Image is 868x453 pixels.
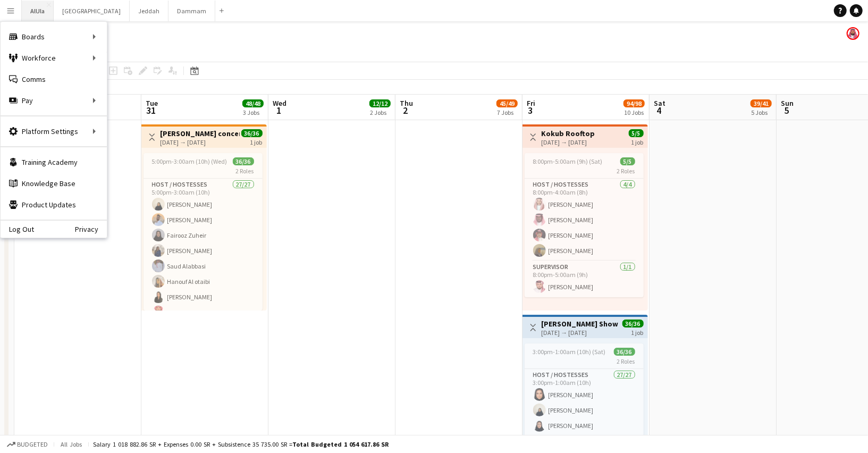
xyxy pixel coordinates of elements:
div: Boards [1,26,107,47]
div: 1 job [631,137,644,146]
app-card-role: Host / Hostesses4/48:00pm-4:00am (8h)[PERSON_NAME][PERSON_NAME][PERSON_NAME][PERSON_NAME] [525,179,644,261]
span: 31 [144,104,158,116]
span: Sat [654,98,665,108]
span: 8:00pm-5:00am (9h) (Sat) [533,157,603,165]
span: 48/48 [242,99,264,107]
div: [DATE] → [DATE] [542,329,619,337]
div: 2 Jobs [370,108,390,116]
app-job-card: 8:00pm-5:00am (9h) (Sat)5/52 RolesHost / Hostesses4/48:00pm-4:00am (8h)[PERSON_NAME][PERSON_NAME]... [525,153,644,297]
div: 10 Jobs [624,108,644,116]
h3: [PERSON_NAME] concert [161,129,240,138]
h3: Kokub Rooftop [542,129,595,138]
span: 2 [398,104,413,116]
span: Sun [781,98,794,108]
span: 36/36 [241,129,263,137]
span: 5 [779,104,794,116]
button: Budgeted [5,439,49,450]
button: AlUla [22,1,54,21]
a: Training Academy [1,152,107,173]
div: [DATE] → [DATE] [161,138,240,146]
span: 2 Roles [236,167,254,175]
span: Budgeted [17,441,48,448]
h3: [PERSON_NAME] Show [542,319,619,329]
span: 2 Roles [617,167,635,175]
span: Tue [146,98,158,108]
span: Fri [527,98,535,108]
div: 1 job [631,328,644,337]
div: 3 Jobs [243,108,263,116]
span: Total Budgeted 1 054 617.86 SR [292,440,389,448]
div: 1 job [250,137,263,146]
span: Thu [400,98,413,108]
span: 3 [525,104,535,116]
div: Workforce [1,47,107,69]
span: 2 Roles [617,357,635,365]
div: 5 Jobs [751,108,771,116]
div: Salary 1 018 882.86 SR + Expenses 0.00 SR + Subsistence 35 735.00 SR = [93,440,389,448]
div: Platform Settings [1,121,107,142]
app-card-role: Supervisor1/18:00pm-5:00am (9h)[PERSON_NAME] [525,261,644,297]
span: Wed [273,98,286,108]
span: 36/36 [233,157,254,165]
span: 12/12 [369,99,391,107]
span: All jobs [58,440,84,448]
div: Pay [1,90,107,111]
span: 39/41 [751,99,772,107]
div: [DATE] → [DATE] [542,138,595,146]
span: 36/36 [614,348,635,356]
a: Log Out [1,225,34,233]
span: 5:00pm-3:00am (10h) (Wed) [152,157,227,165]
a: Comms [1,69,107,90]
span: 1 [271,104,286,116]
span: 45/49 [496,99,518,107]
span: 3:00pm-1:00am (10h) (Sat) [533,348,606,356]
span: 36/36 [622,320,644,328]
app-user-avatar: Mohammed Almohaser [847,27,859,40]
button: Jeddah [130,1,168,21]
a: Knowledge Base [1,173,107,194]
span: 5/5 [629,129,644,137]
app-job-card: 5:00pm-3:00am (10h) (Wed)36/362 RolesHost / Hostesses27/275:00pm-3:00am (10h)[PERSON_NAME][PERSON... [144,153,263,311]
span: 5/5 [620,157,635,165]
a: Privacy [75,225,107,233]
span: 94/98 [623,99,645,107]
button: Dammam [168,1,215,21]
div: 7 Jobs [497,108,517,116]
a: Product Updates [1,194,107,215]
span: 4 [652,104,665,116]
button: [GEOGRAPHIC_DATA] [54,1,130,21]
